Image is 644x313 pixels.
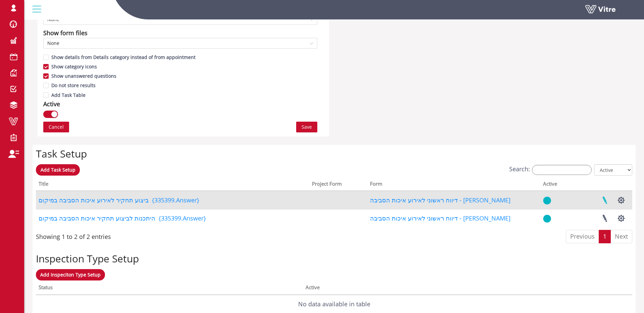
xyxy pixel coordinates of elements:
[39,196,199,204] a: ביצוע תחקיר לאירוע איכות הסביבה במיקום {335399.Answer}
[36,179,309,191] th: Title
[309,179,367,191] th: Project Form
[36,164,80,176] a: Add Task Setup
[41,167,75,173] span: Add Task Setup
[39,214,206,222] a: היתכנות לביצוע תחקיר איכות הסביבה במיקום {335399.Answer}
[49,92,88,98] span: Add Task Table
[49,73,119,79] span: Show unanswered questions
[43,99,60,109] div: Active
[543,196,551,205] img: yes
[49,123,64,131] span: Cancel
[36,269,105,280] a: Add Inspeciton Type Setup
[47,38,313,48] span: None
[303,282,565,295] th: Active
[296,122,317,132] button: Save
[40,271,101,278] span: Add Inspeciton Type Setup
[36,253,632,264] h2: Inspection Type Setup
[543,214,551,223] img: yes
[367,179,540,191] th: Form
[36,295,632,313] td: No data available in table
[302,123,312,131] span: Save
[370,196,511,204] a: דיווח ראשוני לאירוע איכות הסביבה - [PERSON_NAME]
[599,230,611,243] a: 1
[36,148,632,159] h2: Task Setup
[509,164,592,175] label: Search:
[370,214,511,222] a: דיווח ראשוני לאירוע איכות הסביבה - [PERSON_NAME]
[532,165,592,175] input: Search:
[36,229,111,241] div: Showing 1 to 2 of 2 entries
[49,82,98,88] span: Do not store results
[36,282,303,295] th: Status
[43,122,69,132] button: Cancel
[43,28,88,38] div: Show form files
[49,54,198,60] span: Show details from Details category instead of from appointment
[540,179,573,191] th: Active
[49,63,100,70] span: Show category icons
